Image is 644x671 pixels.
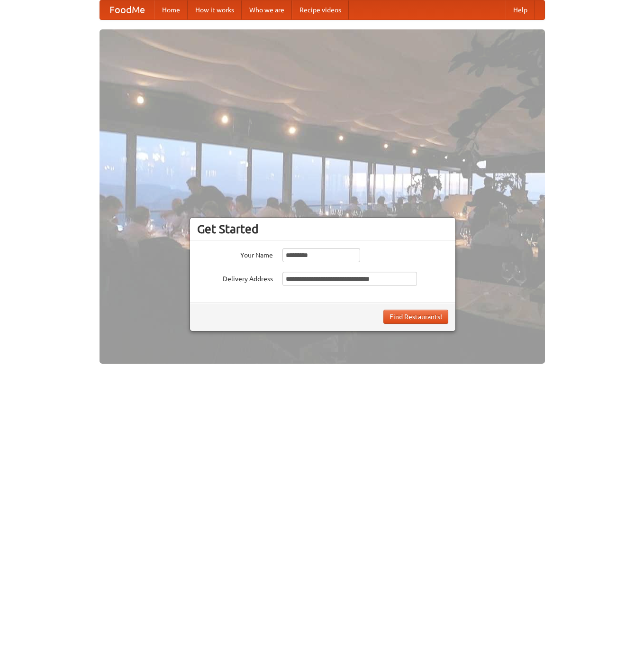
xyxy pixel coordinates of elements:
a: Who we are [242,0,292,19]
button: Find Restaurants! [383,310,448,324]
a: How it works [188,0,242,19]
h3: Get Started [197,222,448,236]
a: Help [506,0,535,19]
a: Recipe videos [292,0,349,19]
label: Delivery Address [197,272,273,284]
label: Your Name [197,248,273,260]
a: Home [154,0,188,19]
a: FoodMe [100,0,154,19]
